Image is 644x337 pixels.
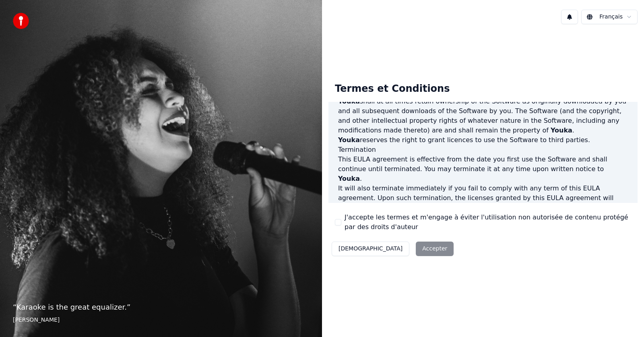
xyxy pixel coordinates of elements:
span: Youka [338,175,360,182]
button: [DEMOGRAPHIC_DATA] [332,242,409,256]
label: J'accepte les termes et m'engage à éviter l'utilisation non autorisée de contenu protégé par des ... [345,213,631,232]
p: reserves the right to grant licences to use the Software to third parties. [338,135,628,145]
footer: [PERSON_NAME] [13,316,309,324]
div: Termes et Conditions [328,76,456,102]
p: This EULA agreement is effective from the date you first use the Software and shall continue unti... [338,155,628,184]
span: Youka [338,97,360,105]
h3: Termination [338,145,628,155]
p: “ Karaoke is the great equalizer. ” [13,302,309,313]
span: Youka [338,136,360,144]
img: youka [13,13,29,29]
p: It will also terminate immediately if you fail to comply with any term of this EULA agreement. Up... [338,184,628,232]
p: shall at all times retain ownership of the Software as originally downloaded by you and all subse... [338,97,628,135]
span: Youka [551,126,572,134]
